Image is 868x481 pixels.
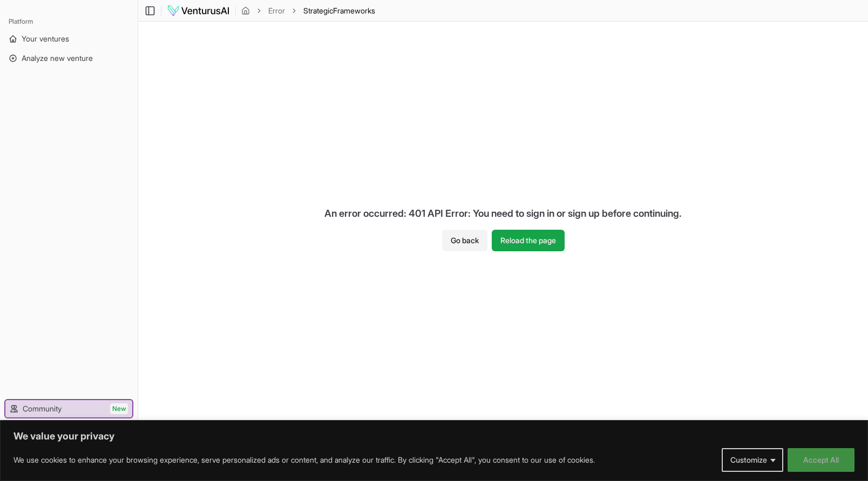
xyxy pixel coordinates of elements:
span: New [110,403,128,414]
a: Analyze new venture [4,50,133,67]
p: We value your privacy [13,430,855,443]
img: logo [167,4,230,17]
div: Platform [4,13,133,30]
a: CommunityNew [5,400,132,417]
button: Customize [722,448,783,472]
span: Community [23,403,62,414]
span: Frameworks [333,6,375,15]
div: An error occurred: 401 API Error: You need to sign in or sign up before continuing. [316,197,690,230]
a: Your ventures [4,30,133,47]
button: Reload the page [492,230,565,251]
a: Error [268,5,285,16]
p: We use cookies to enhance your browsing experience, serve personalized ads or content, and analyz... [13,453,595,466]
span: Analyze new venture [22,53,93,64]
button: Accept All [788,448,855,472]
nav: breadcrumb [241,5,375,16]
button: Go back [442,230,487,251]
span: Your ventures [22,33,69,44]
span: StrategicFrameworks [303,5,375,16]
